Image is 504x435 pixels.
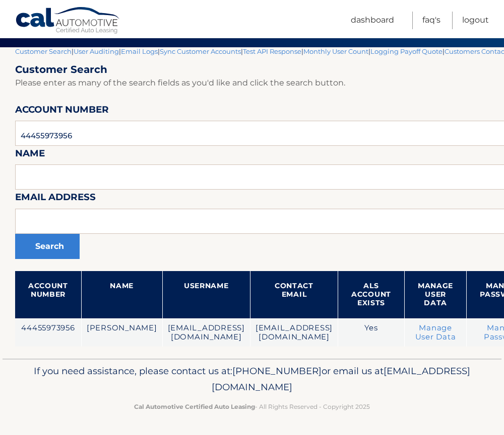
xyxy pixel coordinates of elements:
[18,363,486,395] p: If you need assistance, please contact us at: or email us at
[404,271,466,318] th: Manage User Data
[15,234,80,259] button: Search
[74,47,119,55] a: User Auditing
[232,365,322,377] span: [PHONE_NUMBER]
[212,365,470,393] span: [EMAIL_ADDRESS][DOMAIN_NAME]
[121,47,158,55] a: Email Logs
[351,12,394,29] a: Dashboard
[303,47,368,55] a: Monthly User Count
[250,271,338,318] th: Contact Email
[338,271,405,318] th: ALS Account Exists
[15,146,45,164] label: Name
[134,403,255,410] strong: Cal Automotive Certified Auto Leasing
[15,47,72,55] a: Customer Search
[81,318,162,347] td: [PERSON_NAME]
[250,318,338,347] td: [EMAIL_ADDRESS][DOMAIN_NAME]
[370,47,443,55] a: Logging Payoff Quote
[160,47,241,55] a: Sync Customer Accounts
[162,271,250,318] th: Username
[18,401,486,412] p: - All Rights Reserved - Copyright 2025
[15,7,121,36] a: Cal Automotive
[15,318,81,347] td: 44455973956
[15,190,96,208] label: Email Address
[415,323,456,341] a: Manage User Data
[162,318,250,347] td: [EMAIL_ADDRESS][DOMAIN_NAME]
[462,12,489,29] a: Logout
[243,47,301,55] a: Test API Response
[338,318,405,347] td: Yes
[15,102,109,121] label: Account Number
[81,271,162,318] th: Name
[15,271,81,318] th: Account Number
[422,12,440,29] a: FAQ's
